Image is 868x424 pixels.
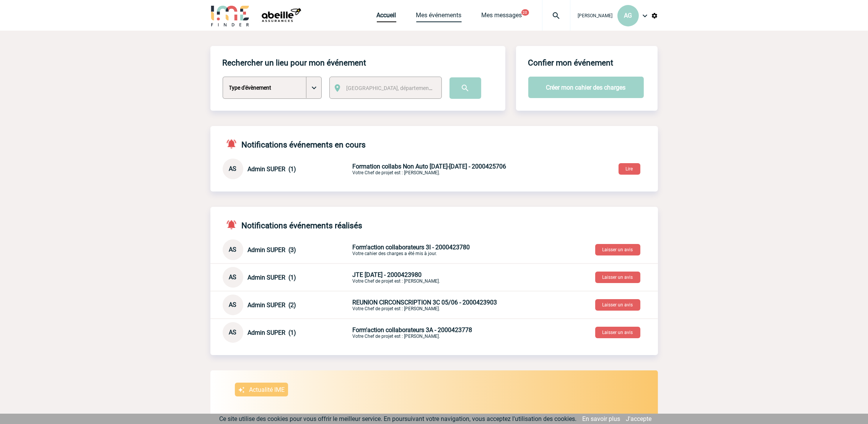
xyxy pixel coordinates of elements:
span: Form'action collaborateurs 3I - 2000423780 [353,244,470,251]
span: Admin SUPER (3) [248,246,296,254]
span: Form'action collaborateurs 3A - 2000423778 [353,326,472,334]
a: Accueil [377,11,396,22]
button: Laisser un avis [595,272,640,283]
a: Mes événements [416,11,462,22]
span: Admin SUPER (1) [248,165,296,173]
h4: Notifications événements en cours [223,138,366,149]
span: AS [229,301,237,308]
button: Laisser un avis [595,299,640,311]
span: AG [624,12,632,19]
button: Laisser un avis [595,327,640,338]
button: Créer mon cahier des charges [528,77,644,98]
div: Conversation privée : Client - Agence [223,159,351,179]
a: J'accepte [626,415,652,422]
span: AS [229,273,237,281]
p: Actualité IME [249,386,285,393]
img: notifications-active-24-px-r.png [226,219,242,230]
div: Conversation privée : Client - Agence [223,295,658,315]
button: Laisser un avis [595,244,640,255]
span: Ce site utilise des cookies pour vous offrir le meilleur service. En poursuivant votre navigation... [220,415,577,422]
h4: Rechercher un lieu pour mon événement [223,58,366,67]
p: Votre Chef de projet est : [PERSON_NAME]. [353,299,533,311]
h4: Confier mon événement [528,58,614,67]
p: Votre Chef de projet est : [PERSON_NAME]. [353,163,533,175]
p: Votre Chef de projet est : [PERSON_NAME]. [353,271,533,284]
a: AS Admin SUPER (2) REUNION CIRCONSCRIPTION 3C 05/06 - 2000423903Votre Chef de projet est : [PERSO... [223,301,533,308]
span: Admin SUPER (1) [248,274,296,281]
a: AS Admin SUPER (1) JTE [DATE] - 2000423980Votre Chef de projet est : [PERSON_NAME]. [223,273,533,280]
img: IME-Finder [210,5,250,26]
p: Votre cahier des charges a été mis à jour. [353,244,533,256]
a: Mes messages [482,11,522,22]
span: Admin SUPER (1) [248,329,296,336]
a: AS Admin SUPER (3) Form'action collaborateurs 3I - 2000423780Votre cahier des charges a été mis à... [223,246,533,253]
span: [GEOGRAPHIC_DATA], département, région... [347,85,453,91]
div: Conversation privée : Client - Agence [223,322,658,343]
span: Formation collabs Non Auto [DATE]-[DATE] - 2000425706 [353,163,506,170]
span: [PERSON_NAME] [578,13,613,18]
img: notifications-active-24-px-r.png [226,138,242,149]
button: Lire [619,163,640,175]
button: 20 [521,9,529,16]
h4: Notifications événements réalisés [223,219,363,230]
span: AS [229,246,237,253]
div: Conversation privée : Client - Agence [223,267,658,288]
a: Lire [612,165,647,172]
p: Votre Chef de projet est : [PERSON_NAME]. [353,326,533,339]
span: AS [229,165,237,172]
a: AS Admin SUPER (1) Form'action collaborateurs 3A - 2000423778Votre Chef de projet est : [PERSON_N... [223,328,533,336]
a: En savoir plus [583,415,620,422]
input: Submit [449,77,481,99]
span: REUNION CIRCONSCRIPTION 3C 05/06 - 2000423903 [353,299,497,306]
span: AS [229,329,237,336]
a: AS Admin SUPER (1) Formation collabs Non Auto [DATE]-[DATE] - 2000425706Votre Chef de projet est ... [223,165,533,172]
span: Admin SUPER (2) [248,301,296,309]
span: JTE [DATE] - 2000423980 [353,271,422,278]
div: Conversation privée : Client - Agence [223,239,658,260]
